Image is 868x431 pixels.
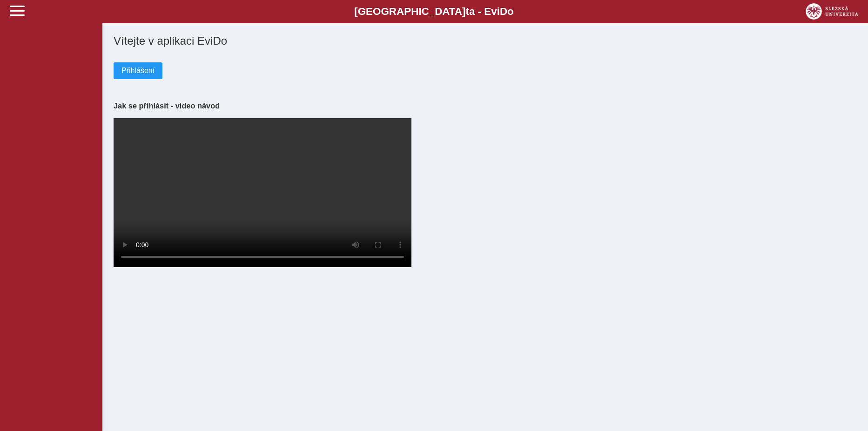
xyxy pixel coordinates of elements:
span: o [507,6,514,17]
button: Přihlášení [114,62,162,79]
video: Your browser does not support the video tag. [114,118,411,267]
span: Přihlášení [121,67,155,75]
b: [GEOGRAPHIC_DATA] a - Evi [28,6,840,18]
h1: Vítejte v aplikaci EviDo [114,34,857,47]
span: D [500,6,507,17]
h3: Jak se přihlásit - video návod [114,101,857,110]
img: logo_web_su.png [806,3,858,20]
span: t [465,6,469,17]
